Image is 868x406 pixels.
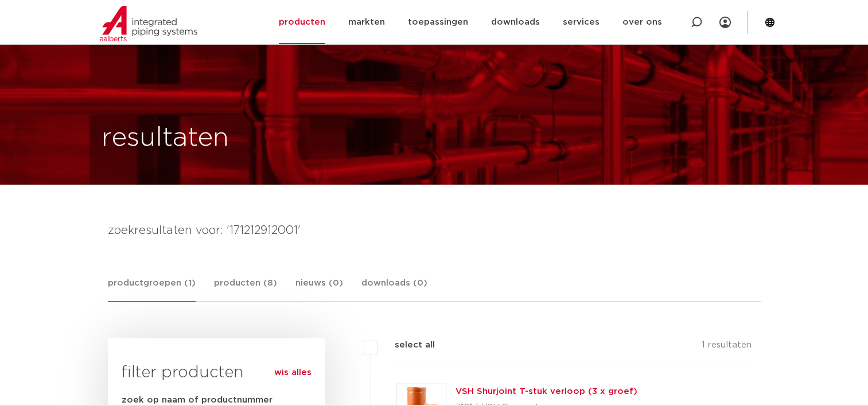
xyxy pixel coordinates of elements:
h3: filter producten [122,361,312,384]
p: 1 resultaten [702,338,752,356]
label: select all [377,338,435,352]
h4: zoekresultaten voor: '171212912001' [108,221,761,240]
a: productgroepen (1) [108,276,196,302]
a: producten (8) [214,276,277,301]
a: nieuws (0) [295,276,343,301]
a: VSH Shurjoint T-stuk verloop (3 x groef) [456,387,637,396]
h1: resultaten [102,120,229,157]
a: wis alles [274,366,312,380]
a: downloads (0) [361,276,427,301]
